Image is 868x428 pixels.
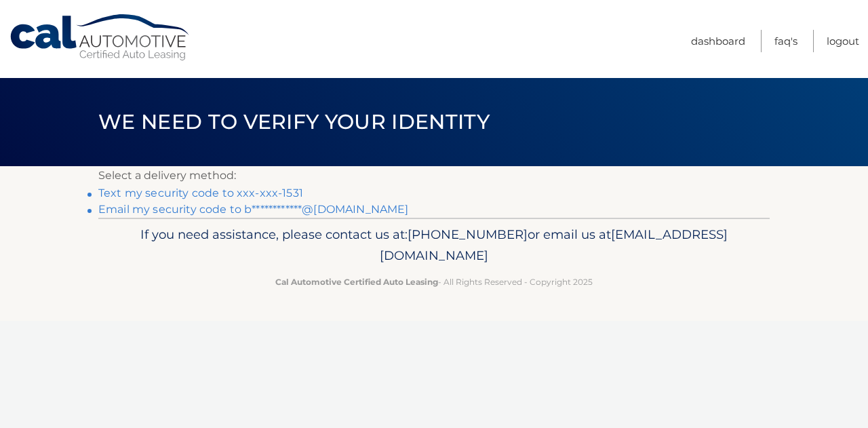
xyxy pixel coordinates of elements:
[107,224,761,267] p: If you need assistance, please contact us at: or email us at
[98,187,303,199] a: Text my security code to xxx-xxx-1531
[98,166,770,185] p: Select a delivery method:
[9,14,192,62] a: Cal Automotive
[408,227,528,242] span: [PHONE_NUMBER]
[275,277,438,287] strong: Cal Automotive Certified Auto Leasing
[827,30,859,52] a: Logout
[98,109,490,134] span: We need to verify your identity
[107,275,761,289] p: - All Rights Reserved - Copyright 2025
[774,30,797,52] a: FAQ's
[691,30,745,52] a: Dashboard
